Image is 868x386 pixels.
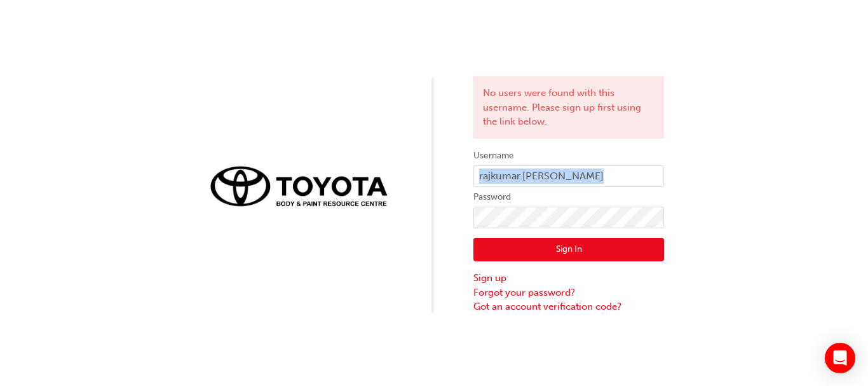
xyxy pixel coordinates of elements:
div: No users were found with this username. Please sign up first using the link below. [473,76,664,139]
input: Username [473,165,664,187]
label: Password [473,190,664,205]
a: Sign up [473,271,664,286]
a: Got an account verification code? [473,300,664,314]
div: Open Intercom Messenger [825,343,855,373]
label: Username [473,148,664,163]
button: Sign In [473,238,664,262]
a: Forgot your password? [473,286,664,300]
img: Trak [204,159,395,212]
